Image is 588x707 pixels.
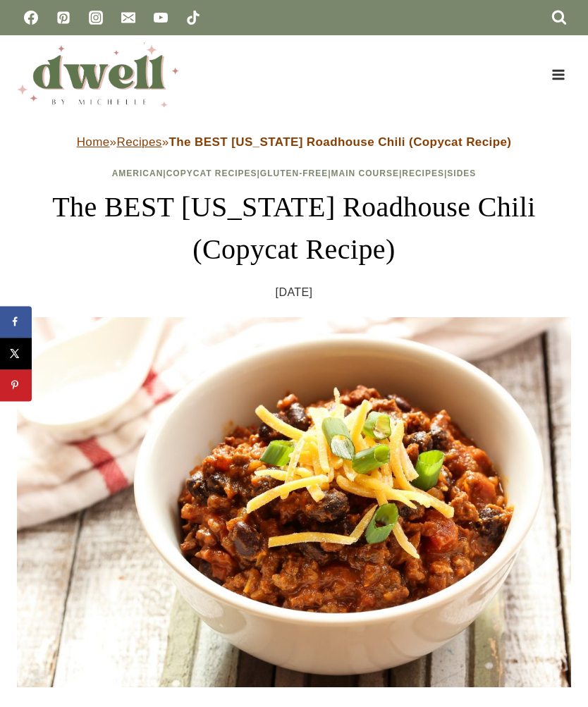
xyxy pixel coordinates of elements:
a: Facebook [17,4,45,32]
button: Open menu [545,63,571,85]
a: Email [114,4,142,32]
a: American [112,168,164,178]
strong: The BEST [US_STATE] Roadhouse Chili (Copycat Recipe) [169,135,512,149]
a: Copycat Recipes [166,168,257,178]
a: Recipes [116,135,161,149]
button: View Search Form [547,6,571,30]
a: Gluten-Free [260,168,328,178]
img: texas roadhouse chili recipe in a bowl [17,317,571,687]
a: YouTube [147,4,175,32]
img: DWELL by michelle [17,42,179,107]
a: Sides [447,168,476,178]
h1: The BEST [US_STATE] Roadhouse Chili (Copycat Recipe) [17,186,571,271]
a: TikTok [179,4,207,32]
span: | | | | | [112,168,477,178]
a: Pinterest [49,4,78,32]
a: Main Course [331,168,399,178]
time: [DATE] [276,282,313,303]
span: » » [77,135,512,149]
a: Home [77,135,110,149]
a: Recipes [402,168,444,178]
a: Instagram [82,4,110,32]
